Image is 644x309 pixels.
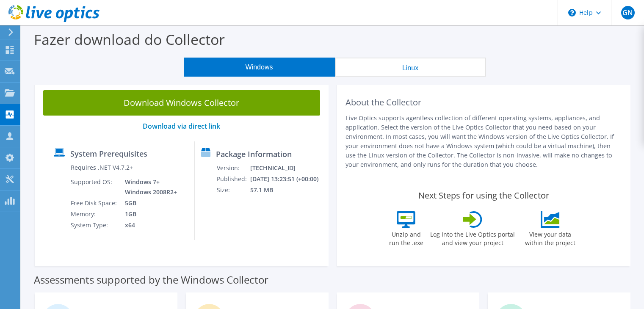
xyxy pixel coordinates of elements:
label: Unzip and run the .exe [387,228,426,247]
td: Free Disk Space: [70,198,119,209]
a: Download via direct link [143,121,220,131]
label: Assessments supported by the Windows Collector [34,276,268,284]
label: System Prerequisites [70,149,147,158]
td: 1GB [119,209,179,220]
p: Live Optics supports agentless collection of different operating systems, appliances, and applica... [345,113,622,169]
label: Package Information [216,150,292,158]
svg: \n [568,9,576,17]
td: Size: [216,185,250,196]
td: System Type: [70,220,119,231]
td: Version: [216,163,250,174]
td: 5GB [119,198,179,209]
td: x64 [119,220,179,231]
button: Windows [184,58,335,77]
h2: About the Collector [345,97,622,108]
label: Fazer download do Collector [34,30,225,49]
td: 57.1 MB [250,185,324,196]
label: Log into the Live Optics portal and view your project [430,228,515,247]
td: Supported OS: [70,177,119,198]
label: Requires .NET V4.7.2+ [71,163,133,172]
td: Windows 7+ Windows 2008R2+ [119,177,179,198]
a: Download Windows Collector [43,90,320,116]
td: [TECHNICAL_ID] [250,163,324,174]
label: Next Steps for using the Collector [418,190,549,201]
label: View your data within the project [520,228,580,247]
td: Published: [216,174,250,185]
td: [DATE] 13:23:51 (+00:00) [250,174,324,185]
button: Linux [335,58,486,77]
td: Memory: [70,209,119,220]
span: GN [621,6,635,19]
